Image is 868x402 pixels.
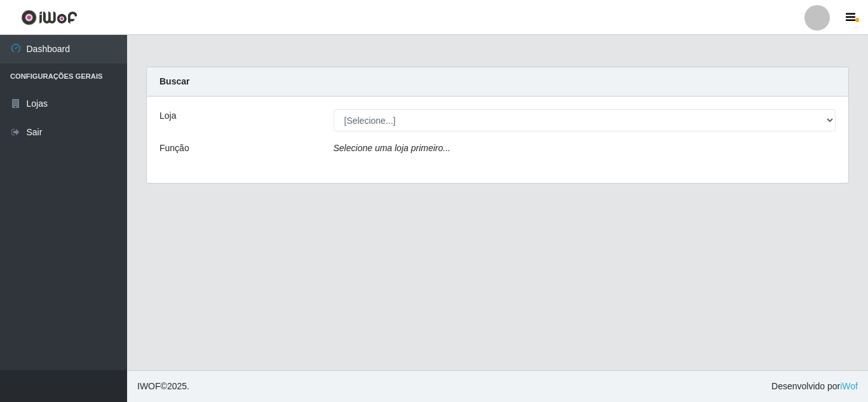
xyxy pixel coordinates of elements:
[21,10,78,25] img: CoreUI Logo
[137,381,161,391] span: IWOF
[334,143,451,153] i: Selecione uma loja primeiro...
[159,76,189,86] strong: Buscar
[771,380,858,393] span: Desenvolvido por
[159,142,189,155] label: Função
[137,380,189,393] span: © 2025 .
[840,381,858,391] a: iWof
[159,109,176,123] label: Loja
